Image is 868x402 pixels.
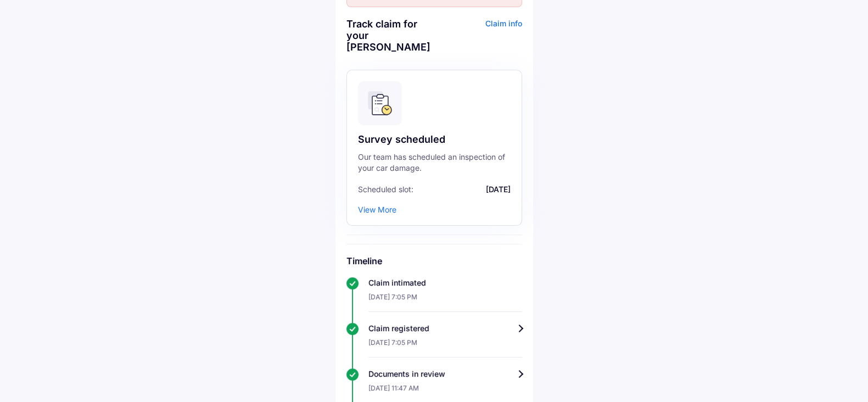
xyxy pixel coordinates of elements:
span: [DATE] [416,185,511,194]
div: Track claim for your [PERSON_NAME] [346,18,432,53]
div: [DATE] 7:05 PM [368,334,522,358]
div: Our team has scheduled an inspection of your car damage. [358,152,511,174]
div: Survey scheduled [358,133,511,146]
div: Claim info [437,18,522,61]
div: View More [358,205,396,214]
div: [DATE] 7:05 PM [368,288,522,312]
div: Claim registered [368,323,522,334]
div: Claim intimated [368,277,522,288]
div: Documents in review [368,369,522,379]
span: Scheduled slot: [358,185,413,194]
h6: Timeline [346,255,522,266]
